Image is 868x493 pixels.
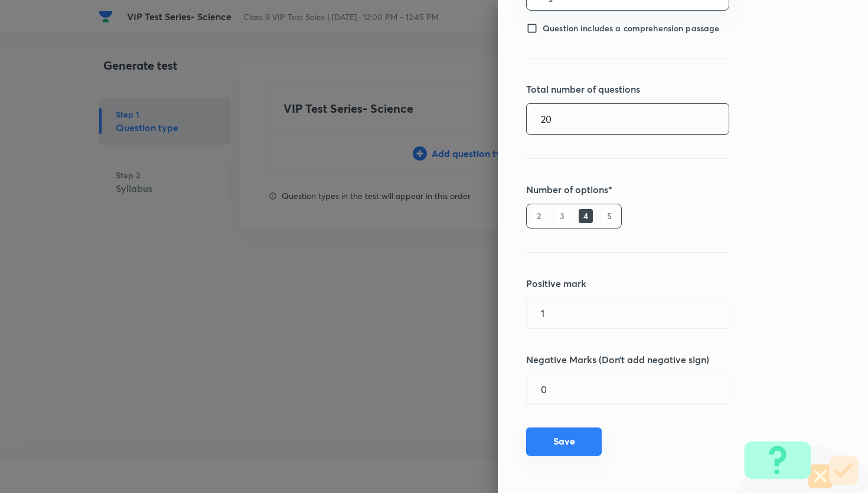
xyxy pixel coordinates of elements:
[526,276,800,290] h5: Positive mark
[527,374,729,404] input: Negative marks
[579,209,593,223] h6: 4
[527,298,729,328] input: Positive marks
[526,82,800,96] h5: Total number of questions
[531,209,546,223] h6: 2
[526,352,800,367] h5: Negative Marks (Don’t add negative sign)
[602,209,616,223] h6: 5
[543,23,719,34] span: Question includes a comprehension passage
[555,209,569,223] h6: 3
[526,427,602,456] button: Save
[526,182,800,197] h5: Number of options*
[527,104,729,134] input: No. of questions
